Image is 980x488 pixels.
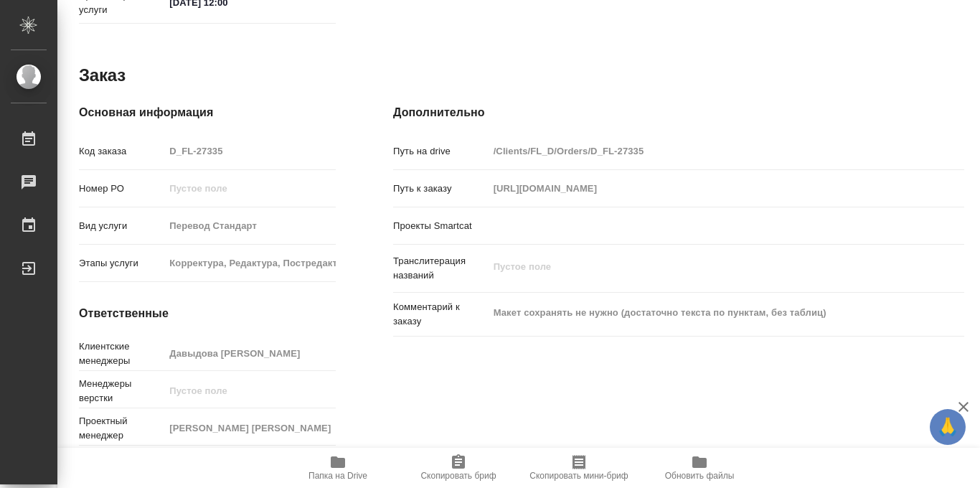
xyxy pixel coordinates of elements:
textarea: Макет сохранять не нужно (достаточно текста по пунктам, без таблиц) [489,301,917,325]
p: Проектный менеджер [79,414,164,443]
button: Скопировать мини-бриф [519,448,639,488]
p: Этапы услуги [79,256,164,271]
button: Скопировать бриф [398,448,519,488]
input: Пустое поле [164,253,336,273]
input: Пустое поле [164,380,336,401]
input: Пустое поле [489,141,917,161]
button: 🙏 [930,409,966,445]
p: Менеджеры верстки [79,377,164,405]
p: Номер РО [79,182,164,196]
span: Папка на Drive [308,471,367,481]
p: Код заказа [79,144,164,159]
input: Пустое поле [164,343,336,364]
p: Проекты Smartcat [393,219,489,233]
h4: Основная информация [79,104,336,121]
input: Пустое поле [164,141,336,161]
input: Пустое поле [164,178,336,199]
span: Скопировать мини-бриф [529,471,628,481]
p: Вид услуги [79,219,164,233]
input: Пустое поле [164,215,336,236]
span: Обновить файлы [665,471,735,481]
h4: Ответственные [79,305,336,322]
p: Транслитерация названий [393,254,489,283]
p: Клиентские менеджеры [79,339,164,368]
span: Скопировать бриф [420,471,496,481]
h2: Заказ [79,64,126,87]
p: Путь на drive [393,144,489,159]
h4: Дополнительно [393,104,964,121]
button: Папка на Drive [278,448,398,488]
button: Обновить файлы [639,448,760,488]
p: Путь к заказу [393,182,489,196]
input: Пустое поле [164,418,336,438]
input: Пустое поле [489,178,917,199]
span: 🙏 [936,412,960,442]
p: Комментарий к заказу [393,300,489,329]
